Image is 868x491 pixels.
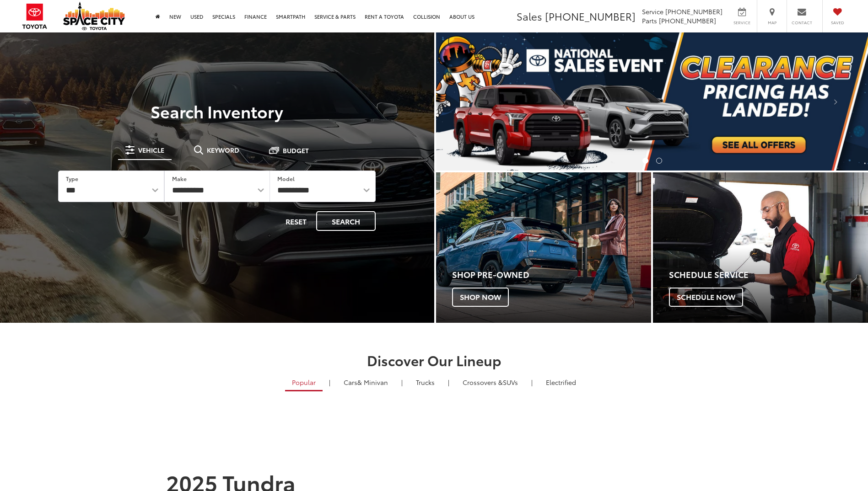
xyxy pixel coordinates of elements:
a: Shop Pre-Owned Shop Now [436,172,651,323]
a: SUVs [456,374,525,390]
li: | [446,378,452,387]
h4: Shop Pre-Owned [452,270,651,279]
label: Make [172,175,187,182]
label: Type [66,175,78,182]
span: Service [642,7,663,16]
span: [PHONE_NUMBER] [545,9,636,23]
span: Contact [792,20,812,26]
button: Click to view next picture. [803,51,868,152]
button: Reset [278,211,314,231]
span: & Minivan [357,378,388,387]
a: Trucks [409,374,442,390]
span: [PHONE_NUMBER] [665,7,722,16]
div: Toyota [436,172,651,323]
li: | [399,378,405,387]
span: Shop Now [452,288,509,307]
img: Space City Toyota [63,2,125,30]
li: | [529,378,535,387]
span: Schedule Now [669,288,743,307]
div: Toyota [653,172,868,323]
span: Vehicle [138,147,164,153]
span: Crossovers & [463,378,503,387]
h3: Search Inventory [38,102,396,120]
span: Service [732,20,752,26]
a: Electrified [539,374,583,390]
span: Budget [283,147,309,154]
span: Map [762,20,782,26]
button: Click to view previous picture. [436,51,501,152]
a: Schedule Service Schedule Now [653,172,868,323]
span: Saved [827,20,847,26]
li: Go to slide number 1. [642,158,648,164]
button: Search [316,211,376,231]
a: Cars [337,374,395,390]
li: Go to slide number 2. [656,158,662,164]
span: Parts [642,16,657,25]
label: Model [277,175,295,182]
span: Sales [517,9,542,23]
span: Keyword [207,147,239,153]
li: | [327,378,333,387]
h2: Discover Our Lineup [112,352,757,368]
a: Popular [285,374,323,391]
h4: Schedule Service [669,270,868,279]
span: [PHONE_NUMBER] [659,16,716,25]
